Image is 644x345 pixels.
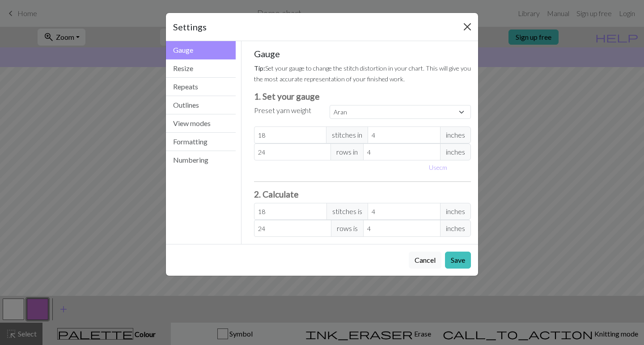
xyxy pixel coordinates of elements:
[326,203,368,220] span: stitches is
[254,64,471,83] small: Set your gauge to change the stitch distortion in your chart. This will give you the most accurat...
[440,126,471,143] span: inches
[254,64,265,72] strong: Tip:
[254,91,471,101] h3: 1. Set your gauge
[409,252,441,269] button: Cancel
[166,59,236,78] button: Resize
[425,160,451,174] button: Usecm
[173,20,207,34] h5: Settings
[326,126,368,143] span: stitches in
[166,78,236,96] button: Repeats
[166,133,236,151] button: Formatting
[440,203,471,220] span: inches
[440,143,471,160] span: inches
[166,114,236,133] button: View modes
[331,220,364,237] span: rows is
[460,20,475,34] button: Close
[166,96,236,114] button: Outlines
[330,143,364,160] span: rows in
[166,41,236,59] button: Gauge
[445,252,471,269] button: Save
[254,48,471,59] h5: Gauge
[254,105,311,116] label: Preset yarn weight
[440,220,471,237] span: inches
[254,189,471,199] h3: 2. Calculate
[166,151,236,169] button: Numbering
